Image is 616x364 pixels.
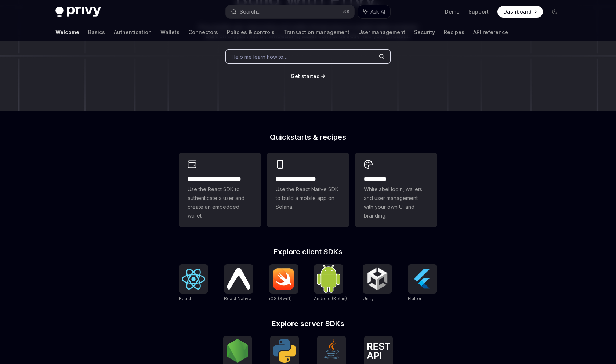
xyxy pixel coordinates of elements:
[160,23,180,41] a: Wallets
[363,264,392,302] a: UnityUnity
[317,265,340,292] img: Android (Kotlin)
[188,23,218,41] a: Connectors
[55,23,79,41] a: Welcome
[314,264,347,302] a: Android (Kotlin)Android (Kotlin)
[370,8,385,15] span: Ask AI
[291,73,320,80] a: Get started
[269,264,298,302] a: iOS (Swift)iOS (Swift)
[363,296,374,301] span: Unity
[188,185,252,220] span: Use the React SDK to authenticate a user and create an embedded wallet.
[314,296,347,301] span: Android (Kotlin)
[232,53,287,61] span: Help me learn how to…
[408,296,421,301] span: Flutter
[342,9,350,15] span: ⌘ K
[367,343,390,359] img: REST API
[267,153,349,227] a: **** **** **** ***Use the React Native SDK to build a mobile app on Solana.
[179,248,437,255] h2: Explore client SDKs
[358,5,390,18] button: Ask AI
[355,153,437,227] a: **** *****Whitelabel login, wallets, and user management with your own UI and branding.
[227,268,250,289] img: React Native
[227,23,275,41] a: Policies & controls
[114,23,152,41] a: Authentication
[320,339,343,363] img: Java
[291,73,320,79] span: Get started
[226,5,354,18] button: Search...⌘K
[224,296,251,301] span: React Native
[55,7,101,17] img: dark logo
[473,23,508,41] a: API reference
[445,8,460,15] a: Demo
[408,264,437,302] a: FlutterFlutter
[273,339,296,363] img: Python
[444,23,464,41] a: Recipes
[240,7,260,16] div: Search...
[269,296,292,301] span: iOS (Swift)
[364,185,428,220] span: Whitelabel login, wallets, and user management with your own UI and branding.
[276,185,340,211] span: Use the React Native SDK to build a mobile app on Solana.
[549,6,561,18] button: Toggle dark mode
[468,8,489,15] a: Support
[226,339,249,363] img: NodeJS
[179,264,208,302] a: ReactReact
[414,23,435,41] a: Security
[366,267,389,291] img: Unity
[283,23,349,41] a: Transaction management
[497,6,543,18] a: Dashboard
[503,8,532,15] span: Dashboard
[411,267,434,291] img: Flutter
[179,134,437,141] h2: Quickstarts & recipes
[88,23,105,41] a: Basics
[272,268,296,290] img: iOS (Swift)
[224,264,253,302] a: React NativeReact Native
[182,269,205,290] img: React
[358,23,405,41] a: User management
[179,320,437,327] h2: Explore server SDKs
[179,296,191,301] span: React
